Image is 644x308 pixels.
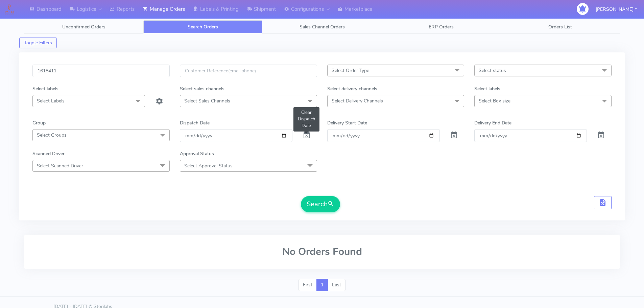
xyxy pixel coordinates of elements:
label: Select labels [32,85,58,92]
label: Scanned Driver [32,150,65,157]
span: Orders List [548,24,572,30]
ul: Tabs [24,20,620,33]
label: Dispatch Date [180,119,210,126]
label: Select delivery channels [327,85,377,92]
span: Select Groups [37,132,67,138]
span: Select status [479,67,506,74]
input: Customer Reference(email,phone) [180,65,317,77]
span: Search Orders [188,24,218,30]
span: Select Labels [37,98,65,104]
span: ERP Orders [429,24,454,30]
label: Delivery Start Date [327,119,367,126]
span: Select Order Type [332,67,369,74]
label: Approval Status [180,150,214,157]
label: Select sales channels [180,85,224,92]
button: Toggle Filters [19,38,57,48]
a: 1 [316,279,328,291]
span: Select Delivery Channels [332,98,383,104]
label: Group [32,119,46,126]
input: Order Id [32,65,170,77]
span: Select Sales Channels [184,98,230,104]
span: Select Scanned Driver [37,163,83,169]
span: Select Approval Status [184,163,233,169]
h2: No Orders Found [32,246,612,257]
span: Sales Channel Orders [300,24,345,30]
button: [PERSON_NAME] [591,2,642,16]
button: Search [301,196,340,212]
label: Delivery End Date [474,119,511,126]
span: Select Box size [479,98,510,104]
label: Select labels [474,85,500,92]
span: Unconfirmed Orders [62,24,105,30]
